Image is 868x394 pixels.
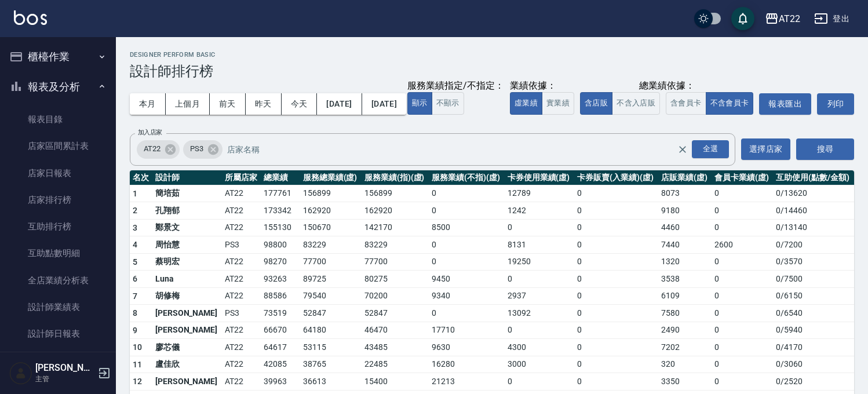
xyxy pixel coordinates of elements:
td: 0 / 6150 [773,287,854,305]
td: 鄭景文 [152,219,222,236]
td: [PERSON_NAME] [152,305,222,322]
td: 42085 [261,356,300,373]
th: 卡券使用業績(虛) [505,170,574,185]
button: 虛業績 [510,92,542,115]
td: 142170 [362,219,429,236]
td: 0 [574,373,658,391]
td: 162920 [362,202,429,220]
div: 業績依據： [510,80,574,92]
td: AT22 [222,253,261,271]
th: 總業績 [261,170,300,185]
td: [PERSON_NAME] [152,322,222,339]
a: 報表匯出 [759,93,811,115]
td: 9630 [429,339,505,356]
a: 店家日報表 [5,160,111,187]
td: 13092 [505,305,574,322]
td: 2490 [658,322,712,339]
td: 0 [574,219,658,236]
button: 顯示 [407,92,432,115]
a: 互助點數明細 [5,240,111,267]
span: 10 [133,342,143,352]
a: 設計師日報表 [5,320,111,347]
td: 孔翔郁 [152,202,222,220]
th: 卡券販賣(入業績)(虛) [574,170,658,185]
td: 73519 [261,305,300,322]
td: 16280 [429,356,505,373]
td: 0 / 13620 [773,185,854,202]
td: 3000 [505,356,574,373]
td: 0 [574,356,658,373]
button: 實業績 [542,92,574,115]
td: 98800 [261,236,300,254]
td: 3350 [658,373,712,391]
td: 0 / 7200 [773,236,854,254]
div: PS3 [183,140,223,159]
td: 0 [574,322,658,339]
th: 設計師 [152,170,222,185]
td: AT22 [222,322,261,339]
td: 9340 [429,287,505,305]
td: AT22 [222,271,261,288]
td: 156899 [362,185,429,202]
td: 155130 [261,219,300,236]
td: 0 [712,253,773,271]
h2: Designer Perform Basic [130,51,854,59]
td: 15400 [362,373,429,391]
div: AT22 [137,140,180,159]
td: 周怡慧 [152,236,222,254]
td: 0 / 3060 [773,356,854,373]
td: 93263 [261,271,300,288]
td: 0 [574,202,658,220]
td: 64180 [300,322,362,339]
td: 0 / 2520 [773,373,854,391]
td: 177761 [261,185,300,202]
button: [DATE] [317,93,362,115]
td: 0 [712,202,773,220]
span: 4 [133,240,137,249]
button: 上個月 [166,93,210,115]
td: 98270 [261,253,300,271]
td: 7202 [658,339,712,356]
td: 0 [712,271,773,288]
button: 列印 [817,93,854,115]
button: 昨天 [246,93,282,115]
button: 不含會員卡 [706,92,754,115]
td: 簡培茹 [152,185,222,202]
td: 0 [574,287,658,305]
td: 蔡明宏 [152,253,222,271]
td: AT22 [222,356,261,373]
th: 服務業績(指)(虛) [362,170,429,185]
td: 79540 [300,287,362,305]
td: 0 [429,202,505,220]
td: 6109 [658,287,712,305]
td: 0 [574,339,658,356]
a: 設計師業績分析表 [5,347,111,374]
input: 店家名稱 [224,139,698,159]
td: 0 / 5940 [773,322,854,339]
a: 全店業績分析表 [5,267,111,294]
button: 本月 [130,93,166,115]
td: 0 / 14460 [773,202,854,220]
td: 83229 [300,236,362,254]
td: 52847 [362,305,429,322]
td: 0 [505,271,574,288]
button: Open [690,138,731,160]
td: 0 [574,271,658,288]
td: 盧佳欣 [152,356,222,373]
td: AT22 [222,185,261,202]
td: Luna [152,271,222,288]
td: 0 [712,305,773,322]
a: 報表目錄 [5,106,111,133]
td: 80275 [362,271,429,288]
a: 店家排行榜 [5,187,111,213]
button: 今天 [282,93,318,115]
span: AT22 [137,143,167,155]
td: 46470 [362,322,429,339]
td: 8073 [658,185,712,202]
td: 0 [712,373,773,391]
td: 0 / 13140 [773,219,854,236]
img: Person [9,362,32,385]
td: 70200 [362,287,429,305]
td: 83229 [362,236,429,254]
td: 53115 [300,339,362,356]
